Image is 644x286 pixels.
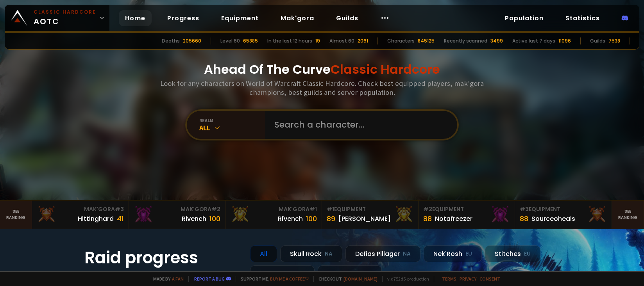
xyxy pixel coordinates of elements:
div: Equipment [423,205,510,213]
a: Home [119,10,152,26]
div: 100 [306,213,317,224]
div: Recently scanned [444,37,487,44]
div: Equipment [520,205,606,213]
a: #3Equipment88Sourceoheals [515,201,612,229]
div: Skull Rock [280,245,342,262]
div: 89 [327,213,335,224]
div: All [250,245,277,262]
input: Search a character... [270,111,448,139]
small: NA [403,250,411,258]
a: Seeranking [612,201,644,229]
div: Doomhowl [250,265,315,282]
a: Progress [161,10,206,26]
small: EU [465,250,472,258]
small: NA [325,250,333,258]
small: EU [524,250,531,258]
span: # 1 [327,205,334,213]
a: Classic HardcoreAOTC [5,5,109,31]
span: AOTC [34,9,96,27]
a: Mak'Gora#1Rîvench100 [225,201,322,229]
div: In the last 12 hours [267,37,312,44]
div: Soulseeker [318,265,382,282]
div: All [199,123,265,132]
div: Almost 60 [329,37,354,44]
span: Support me, [236,276,309,282]
div: Hittinghard [78,214,114,224]
span: v. d752d5 - production [382,276,429,282]
div: Deaths [162,37,180,44]
div: 7538 [608,37,620,44]
a: Report a bug [194,276,225,282]
div: 100 [209,213,220,224]
a: Mak'Gora#2Rivench100 [129,201,225,229]
div: Equipment [327,205,413,213]
a: Statistics [559,10,606,26]
div: Active last 7 days [512,37,555,44]
div: realm [199,117,265,123]
div: Characters [387,37,415,44]
div: Guilds [590,37,605,44]
div: 3499 [490,37,503,44]
small: Classic Hardcore [34,9,96,16]
div: 2061 [358,37,368,44]
div: Mak'Gora [37,205,123,213]
a: Privacy [460,276,476,282]
div: 19 [315,37,320,44]
a: [DOMAIN_NAME] [343,276,377,282]
a: Mak'Gora#3Hittinghard41 [32,201,129,229]
a: Terms [442,276,456,282]
span: Classic Hardcore [331,60,440,78]
div: Defias Pillager [345,245,420,262]
div: 88 [423,213,432,224]
span: Checkout [313,276,377,282]
div: Mak'Gora [134,205,220,213]
span: # 1 [309,205,317,213]
small: EU [365,270,372,278]
div: Notafreezer [435,214,472,224]
div: 11096 [558,37,571,44]
div: Rîvench [278,214,303,224]
div: Nek'Rosh [424,245,482,262]
a: Buy me a coffee [270,276,309,282]
a: Consent [479,276,500,282]
div: 88 [520,213,528,224]
span: # 3 [115,205,124,213]
h1: Ahead Of The Curve [204,60,440,79]
a: #1Equipment89[PERSON_NAME] [322,201,419,229]
h3: Look for any characters on World of Warcraft Classic Hardcore. Check best equipped players, mak'g... [157,79,487,97]
a: a fan [172,276,184,282]
h1: Raid progress [84,245,241,270]
span: # 3 [520,205,529,213]
div: 41 [117,213,124,224]
a: Equipment [215,10,265,26]
small: NA [297,270,305,278]
div: 205660 [183,37,201,44]
div: [PERSON_NAME] [338,214,391,224]
span: Made by [148,276,184,282]
a: Mak'gora [274,10,320,26]
div: Level 60 [220,37,240,44]
a: #2Equipment88Notafreezer [419,201,515,229]
div: 65885 [243,37,258,44]
div: 845125 [418,37,435,44]
span: # 2 [423,205,432,213]
div: Rivench [182,214,206,224]
div: Stitches [485,245,540,262]
div: Sourceoheals [531,214,575,224]
a: Guilds [330,10,365,26]
div: Mak'Gora [230,205,317,213]
span: # 2 [211,205,220,213]
a: Population [499,10,550,26]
